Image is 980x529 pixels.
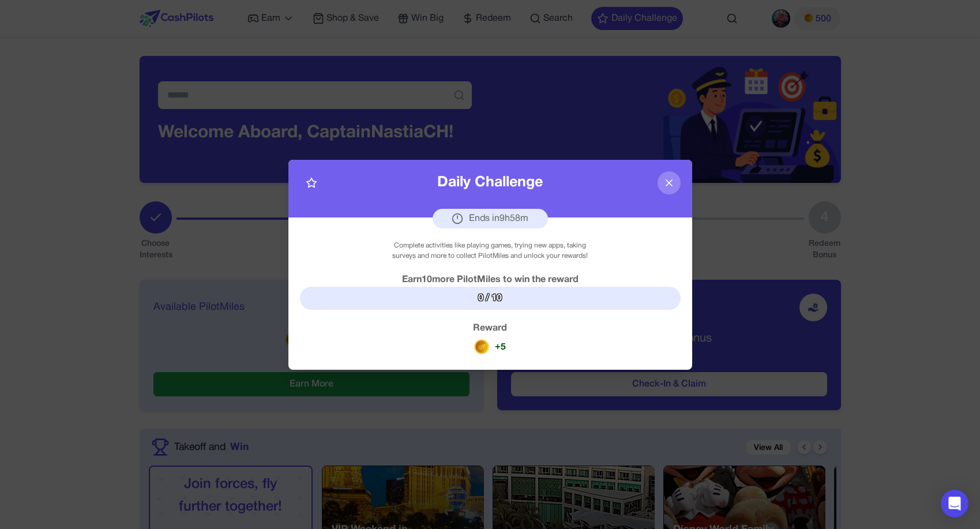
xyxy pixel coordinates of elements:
[941,490,968,517] div: Open Intercom Messenger
[433,209,548,228] div: Ends in 9 h 58 m
[501,340,506,354] div: 5
[495,340,501,354] div: +
[300,321,681,335] div: Reward
[300,273,681,287] div: Earn 10 more PilotMiles to win the reward
[437,172,543,194] div: Daily Challenge
[474,339,489,354] img: reward
[300,287,681,310] div: 0 / 10
[382,241,598,261] div: Complete activities like playing games, trying new apps, taking surveys and more to collect Pilot...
